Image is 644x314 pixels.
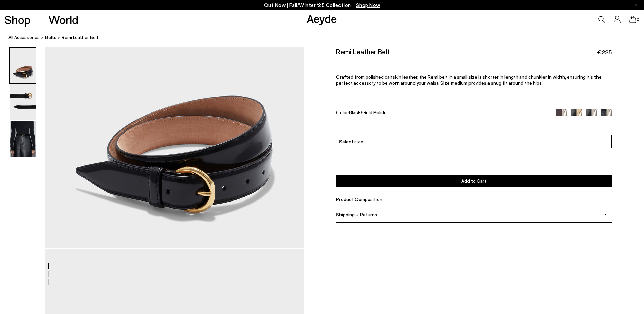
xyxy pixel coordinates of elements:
[605,141,609,144] img: svg%3E
[336,47,390,56] h2: Remi Leather Belt
[356,2,380,8] span: Navigate to /collections/new-in
[336,74,602,86] span: Crafted from polished calfskin leather, the Remi belt in a small size is shorter in length and ch...
[636,18,640,21] span: 2
[339,138,363,145] span: Select size
[264,1,380,10] p: Out Now | Fall/Winter ‘25 Collection
[629,16,636,23] a: 2
[597,48,612,56] span: €225
[605,197,608,201] img: svg%3E
[10,84,36,120] img: Remi Leather Belt - Image 2
[349,109,387,115] span: Black/Gold Polido
[307,11,337,25] a: Aeyde
[48,14,78,25] a: World
[336,196,382,202] span: Product Composition
[45,34,56,41] a: belts
[10,121,36,157] img: Remi Leather Belt - Image 3
[8,29,644,47] nav: breadcrumb
[336,109,548,117] div: Color:
[461,178,486,184] span: Add to Cart
[336,175,612,187] button: Add to Cart
[4,14,31,25] a: Shop
[45,35,56,40] span: belts
[605,213,608,216] img: svg%3E
[10,48,36,83] img: Remi Leather Belt - Image 1
[336,212,377,217] span: Shipping + Returns
[8,34,40,41] a: All Accessories
[62,34,99,41] span: Remi Leather Belt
